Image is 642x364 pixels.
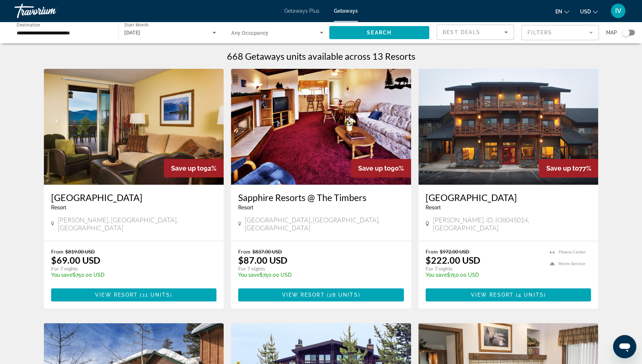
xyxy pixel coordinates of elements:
span: View Resort [471,292,514,298]
button: View Resort(28 units) [238,288,404,301]
img: 0249I01X.jpg [44,69,224,185]
p: For 7 nights [51,265,210,272]
p: $87.00 USD [238,255,287,265]
span: Save up to [546,164,579,172]
span: [PERSON_NAME], ID, 838045014, [GEOGRAPHIC_DATA] [433,216,591,232]
span: Map [606,28,617,38]
button: Change language [555,6,569,17]
div: 92% [164,159,224,177]
span: $819.00 USD [65,248,95,255]
span: From [426,248,438,255]
button: View Resort(4 units) [426,288,591,301]
a: Getaways [334,8,358,14]
p: $750.00 USD [238,272,397,278]
a: Getaways Plus [284,8,319,14]
span: [GEOGRAPHIC_DATA], [GEOGRAPHIC_DATA], [GEOGRAPHIC_DATA] [245,216,404,232]
span: 28 units [329,292,358,298]
span: 4 units [518,292,544,298]
p: For 7 nights [426,265,543,272]
div: 77% [539,159,598,177]
span: You save [238,272,260,278]
span: You save [426,272,447,278]
h1: 668 Getaways units available across 13 Resorts [227,51,415,62]
span: $837.00 USD [252,248,282,255]
span: Best Deals [443,29,480,35]
span: en [555,9,562,14]
button: Filter [521,25,599,41]
button: View Resort(11 units) [51,288,217,301]
span: Fitness Center [558,250,585,255]
button: User Menu [609,3,627,18]
p: $222.00 USD [426,255,480,265]
a: [GEOGRAPHIC_DATA] [51,192,217,203]
span: View Resort [282,292,324,298]
span: Save up to [171,164,204,172]
p: For 7 nights [238,265,397,272]
span: ( ) [514,292,546,298]
button: Change currency [580,6,598,17]
img: DD62I01L.jpg [231,69,411,185]
span: Search [367,30,392,35]
span: Room Service [558,262,585,266]
div: 90% [351,159,411,177]
mat-select: Sort by [443,28,508,37]
span: Start Month [124,22,149,28]
span: 11 units [142,292,170,298]
a: [GEOGRAPHIC_DATA] [426,192,591,203]
span: Resort [51,205,66,210]
span: From [238,248,250,255]
a: Sapphire Resorts @ The Timbers [238,192,404,203]
span: $972.00 USD [440,248,469,255]
span: From [51,248,63,255]
p: $750.00 USD [51,272,210,278]
span: [DATE] [124,30,140,35]
span: ( ) [324,292,360,298]
span: You save [51,272,73,278]
p: $750.00 USD [426,272,543,278]
span: Destination [17,22,40,27]
img: ii_sto1.jpg [418,69,598,185]
span: ( ) [138,292,172,298]
span: Resort [426,205,441,210]
span: Any Occupancy [231,30,269,36]
span: USD [580,9,591,14]
p: $69.00 USD [51,255,100,265]
span: Resort [238,205,253,210]
span: IV [615,7,621,14]
a: Travorium [15,1,87,20]
iframe: Кнопка запуска окна обмена сообщениями [613,335,636,358]
span: [PERSON_NAME], [GEOGRAPHIC_DATA], [GEOGRAPHIC_DATA] [58,216,216,232]
button: Search [329,26,429,39]
span: Save up to [358,164,391,172]
span: View Resort [95,292,138,298]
